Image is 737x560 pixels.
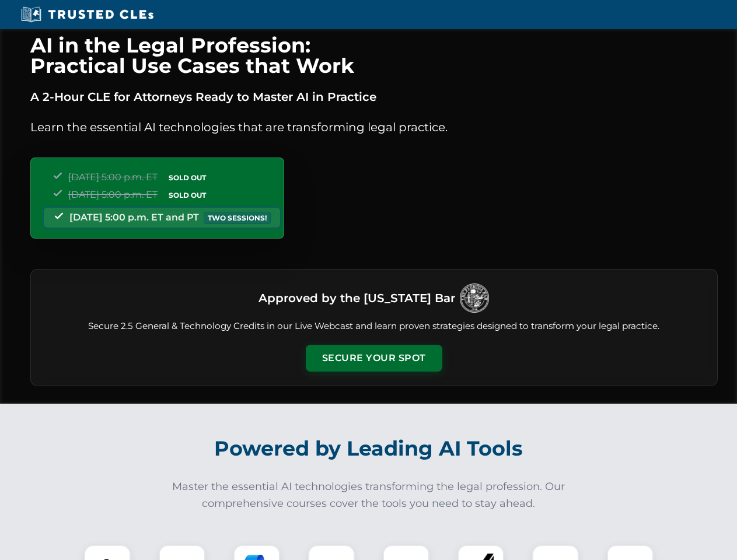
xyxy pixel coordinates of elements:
p: Master the essential AI technologies transforming the legal profession. Our comprehensive courses... [165,478,573,512]
h2: Powered by Leading AI Tools [46,428,692,469]
button: Secure Your Spot [306,345,442,372]
span: SOLD OUT [165,189,210,201]
span: SOLD OUT [165,171,210,184]
span: [DATE] 5:00 p.m. ET [68,171,158,183]
p: Learn the essential AI technologies that are transforming legal practice. [30,118,718,136]
span: [DATE] 5:00 p.m. ET [68,189,158,200]
h1: AI in the Legal Profession: Practical Use Cases that Work [30,35,718,76]
h3: Approved by the [US_STATE] Bar [259,288,455,309]
img: Logo [460,283,489,313]
img: Trusted CLEs [18,6,157,23]
p: A 2-Hour CLE for Attorneys Ready to Master AI in Practice [30,87,718,106]
p: Secure 2.5 General & Technology Credits in our Live Webcast and learn proven strategies designed ... [45,320,703,333]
